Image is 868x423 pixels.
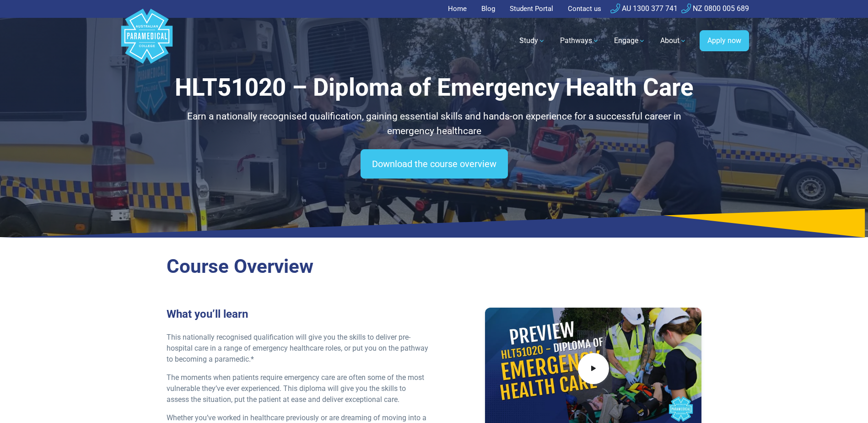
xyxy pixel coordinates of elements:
p: This nationally recognised qualification will give you the skills to deliver pre-hospital care in... [167,332,429,365]
p: The moments when patients require emergency care are often some of the most vulnerable they’ve ev... [167,372,429,405]
a: About [655,28,692,54]
a: Engage [609,28,651,54]
h3: What you’ll learn [167,308,429,321]
h2: Course Overview [167,255,702,278]
a: Apply now [700,30,749,51]
a: Pathways [555,28,605,54]
a: Study [514,28,551,54]
a: AU 1300 377 741 [610,4,678,13]
a: NZ 0800 005 689 [681,4,749,13]
a: Download the course overview [361,149,508,179]
p: Earn a nationally recognised qualification, gaining essential skills and hands-on experience for ... [167,109,702,138]
a: Australian Paramedical College [119,18,174,64]
h1: HLT51020 – Diploma of Emergency Health Care [167,73,702,102]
